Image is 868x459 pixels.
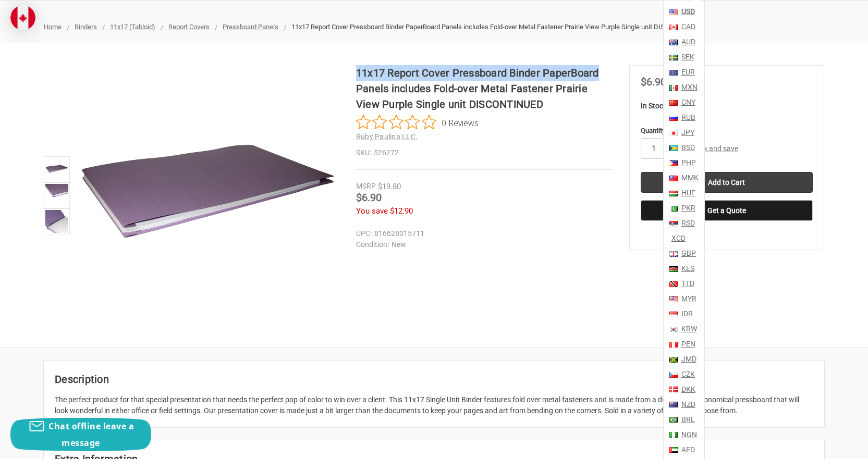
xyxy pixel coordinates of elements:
a: JMD [679,352,696,367]
a: IDR [679,306,693,321]
a: RUB [679,110,695,125]
a: KES [679,261,694,276]
a: Home [44,23,62,31]
a: MXN [679,80,698,95]
a: AUD [679,34,695,49]
span: $6.90 [641,76,666,88]
label: Quantity: [641,126,813,136]
a: PEN [679,337,695,352]
a: MYR [679,291,696,306]
dt: Condition: [356,239,389,250]
a: KRW [679,321,697,337]
a: MMK [679,170,699,185]
img: 11x17 Report Cover Pressboard Binder PaperBoard Panels includes Fold-over Metal Fastener Prairie ... [45,158,68,181]
a: EUR [679,65,695,80]
a: CNY [679,95,695,110]
a: Report Covers [168,23,210,31]
h1: 11x17 Report Cover Pressboard Binder PaperBoard Panels includes Fold-over Metal Fastener Prairie ... [356,65,612,112]
img: 11x17 Report Cover Pressboard Binder PaperBoard Panels includes Fold-over Metal Fastener Prairie ... [78,65,339,326]
a: BSD [679,140,695,155]
button: Chat offline leave a message [10,418,151,451]
strong: USD [681,7,695,16]
span: $6.90 [356,191,382,204]
button: Get a Quote [641,200,813,221]
dd: New [356,239,607,250]
dd: 816628015711 [356,228,607,239]
a: NGN [679,427,697,442]
input: Add to Cart [641,172,813,193]
a: GBP [679,246,696,261]
p: In Stock [641,101,813,111]
iframe: Google Customer Reviews [782,431,868,459]
a: PHP [679,155,696,170]
a: SEK [679,49,694,65]
a: Ruby Paulina LLC. [356,132,418,141]
a: Buy in bulk and save [673,144,738,153]
dt: UPC: [356,228,372,239]
a: PKR [679,201,695,216]
a: NZD [679,397,695,412]
a: Binders [75,23,97,31]
img: duty and tax information for Canada [10,5,35,30]
a: Pressboard Panels [223,23,278,31]
button: Rated 0 out of 5 stars from 0 reviews. Jump to reviews. [356,115,479,130]
a: XCD [669,231,686,246]
a: USD [679,1,695,19]
a: RSD [679,216,695,231]
a: HUF [679,185,695,201]
a: TTD [679,276,694,291]
img: 11x17 Report Cover Pressboard Binder PaperBoard Panels includes Fold-over Metal Fastener Prairie ... [45,210,68,233]
a: BRL [679,412,695,427]
dt: SKU: [356,147,371,158]
h2: Description [55,371,813,387]
span: 0 Reviews [442,115,479,130]
a: CAD [679,19,695,34]
span: You save [356,206,388,216]
a: DKK [679,382,695,397]
img: 11x17 Report Cover Pressboard Binder PaperBoard Panels includes Fold-over Metal Fastener Prairie ... [45,184,68,207]
a: AED [679,442,695,457]
span: Chat offline leave a message [48,420,134,449]
span: $19.80 [378,182,401,191]
a: 11x17 (Tabloid) [110,23,155,31]
dd: 526272 [356,147,612,158]
div: MSRP [356,181,376,192]
a: CZK [679,367,695,382]
span: $12.90 [390,206,413,216]
a: JPY [679,125,694,140]
div: The perfect product for that special presentation that needs the perfect pop of color to win over... [55,394,813,416]
span: 11x17 Report Cover Pressboard Binder PaperBoard Panels includes Fold-over Metal Fastener Prairie ... [291,23,702,31]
